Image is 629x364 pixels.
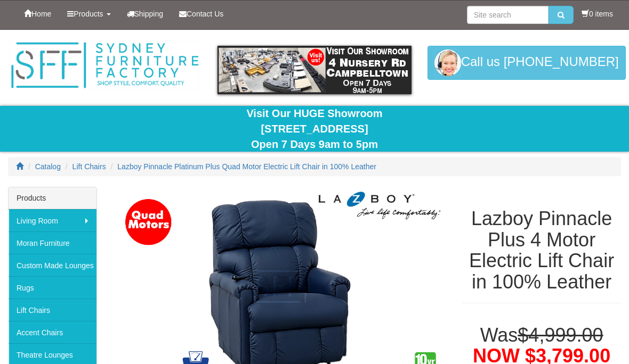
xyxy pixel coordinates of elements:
[117,162,376,171] a: Lazboy Pinnacle Platinum Plus Quad Motor Electric Lift Chair in 100% Leather
[462,208,621,292] h1: Lazboy Pinnacle Plus 4 Motor Electric Lift Chair in 100% Leather
[119,1,172,27] a: Shipping
[9,299,96,321] a: Lift Chairs
[8,40,201,90] img: Sydney Furniture Factory
[9,321,96,343] a: Accent Chairs
[187,10,223,18] span: Contact Us
[518,324,603,346] del: $4,999.00
[171,1,231,27] a: Contact Us
[582,9,613,19] li: 0 items
[467,6,549,24] input: Site search
[35,162,61,171] a: Catalog
[134,10,164,18] span: Shipping
[9,187,96,209] div: Products
[72,162,106,171] a: Lift Chairs
[217,46,411,94] img: showroom.gif
[9,276,96,299] a: Rugs
[16,1,59,27] a: Home
[74,10,103,18] span: Products
[9,231,96,254] a: Moran Furniture
[9,254,96,276] a: Custom Made Lounges
[8,106,621,152] div: Visit Our HUGE Showroom [STREET_ADDRESS] Open 7 Days 9am to 5pm
[31,10,51,18] span: Home
[9,209,96,231] a: Living Room
[59,1,118,27] a: Products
